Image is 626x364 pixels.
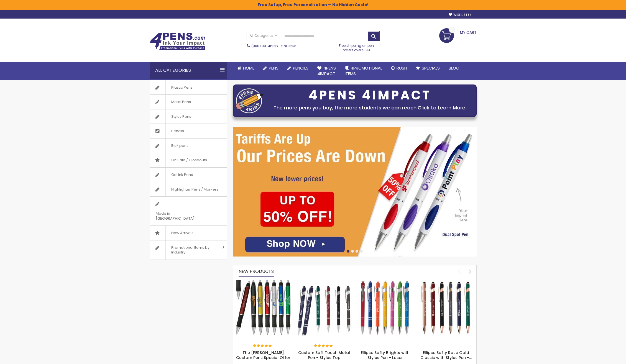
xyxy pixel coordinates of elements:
span: 4Pens 4impact [317,65,336,76]
a: On Sale / Closeouts [150,153,227,167]
a: Highlighter Pens / Markers [150,182,227,197]
a: The Barton Custom Pens Special Offer [236,280,291,284]
span: Metal Pens [165,95,196,109]
div: 100% [253,344,272,348]
span: Bic® pens [165,139,194,153]
span: Pencils [293,65,308,71]
img: Custom Soft Touch Metal Pen - Stylus Top [297,280,352,335]
img: 4Pens Custom Pens and Promotional Products [150,32,205,50]
a: Pencils [283,62,313,74]
a: The [PERSON_NAME] Custom Pens Special Offer [236,350,290,361]
a: Bic® pens [150,139,227,153]
a: Custom Soft Touch Metal Pen - Stylus Top [297,280,352,284]
span: New Arrivals [165,226,199,240]
img: four_pen_logo.png [236,88,264,113]
a: Plastic Pens [150,80,227,95]
div: 100% [314,344,333,348]
a: Blog [444,62,464,74]
a: Ellipse Softy Brights with Stylus Pen - Laser [361,350,410,361]
a: Metal Pens [150,95,227,109]
a: Gel Ink Pens [150,168,227,182]
a: 4PROMOTIONALITEMS [340,62,387,80]
span: On Sale / Closeouts [165,153,213,167]
div: All Categories [150,62,227,79]
a: Ellipse Softy Rose Gold Classic with Stylus Pen -… [420,350,472,361]
a: New Arrivals [150,226,227,240]
div: 4PENS 4IMPACT [266,89,474,101]
a: Rush [387,62,412,74]
a: Pens [259,62,283,74]
span: Made in [GEOGRAPHIC_DATA] [150,206,213,225]
a: Custom Soft Touch Metal Pen - Stylus Top [298,350,350,361]
a: All Categories [247,31,280,40]
span: Stylus Pens [165,109,197,124]
span: Pencils [165,124,190,138]
img: The Barton Custom Pens Special Offer [236,280,291,335]
a: Made in [GEOGRAPHIC_DATA] [150,197,227,225]
a: Stylus Pens [150,109,227,124]
img: /cheap-promotional-products.html [232,127,476,257]
span: Promotional Items by Industry [165,240,220,260]
div: next [465,266,475,276]
span: - Call Now! [251,44,297,48]
span: New Products [239,268,274,275]
a: Ellipse Softy Brights with Stylus Pen - Laser [357,280,413,284]
span: Pens [269,65,278,71]
a: Ellipse Softy Rose Gold Classic with Stylus Pen - Silver Laser [418,280,474,284]
div: The more pens you buy, the more students we can reach. [266,104,474,112]
img: Ellipse Softy Brights with Stylus Pen - Laser [357,280,413,335]
span: 4PROMOTIONAL ITEMS [345,65,382,76]
a: 4Pens4impact [313,62,340,80]
span: Gel Ink Pens [165,168,198,182]
a: Pencils [150,124,227,138]
div: Free shipping on pen orders over $199 [333,41,380,52]
a: Wishlist [449,13,471,17]
span: All Categories [250,34,277,38]
a: Promotional Items by Industry [150,240,227,260]
a: Specials [412,62,444,74]
span: Rush [397,65,407,71]
span: Blog [449,65,459,71]
a: Click to Learn More. [418,104,466,111]
img: Ellipse Softy Rose Gold Classic with Stylus Pen - Silver Laser [418,280,474,335]
span: Highlighter Pens / Markers [165,182,224,197]
a: (888) 88-4PENS [251,44,278,48]
span: Home [243,65,254,71]
a: Home [233,62,259,74]
span: Plastic Pens [165,80,198,95]
div: prev [454,266,464,276]
span: Specials [422,65,440,71]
